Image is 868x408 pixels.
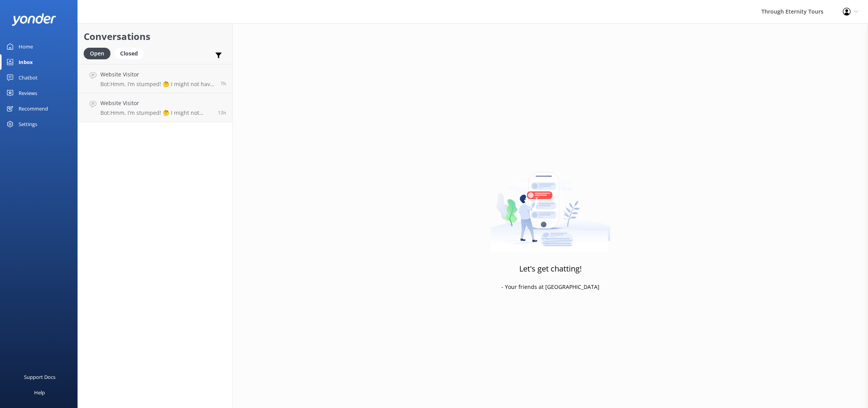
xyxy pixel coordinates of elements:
a: Closed [114,49,148,57]
div: Support Docs [24,369,55,385]
div: Help [34,385,45,400]
div: Reviews [19,85,37,101]
p: - Your friends at [GEOGRAPHIC_DATA] [501,283,599,291]
img: yonder-white-logo.png [12,13,56,26]
div: Open [84,48,110,59]
span: Sep 28 2025 01:16am (UTC +02:00) Europe/Amsterdam [218,109,226,116]
h4: Website Visitor [100,99,212,107]
a: Open [84,49,114,57]
h3: Let's get chatting! [519,263,582,275]
p: Bot: Hmm, I’m stumped! 🤔 I might not have the answer to that one, but our amazing team definitely... [100,81,215,88]
div: Home [19,39,33,54]
p: Bot: Hmm, I’m stumped! 🤔 I might not have the answer to that one, but our amazing team definitely... [100,109,212,116]
img: artwork of a man stealing a conversation from at giant smartphone [491,156,610,252]
div: Chatbot [19,70,38,85]
div: Recommend [19,101,48,116]
div: Settings [19,116,37,132]
div: Inbox [19,54,33,70]
span: Sep 28 2025 07:49am (UTC +02:00) Europe/Amsterdam [220,80,226,87]
h4: Website Visitor [100,70,215,79]
h2: Conversations [84,29,226,44]
a: Website VisitorBot:Hmm, I’m stumped! 🤔 I might not have the answer to that one, but our amazing t... [78,93,232,122]
a: Website VisitorBot:Hmm, I’m stumped! 🤔 I might not have the answer to that one, but our amazing t... [78,64,232,93]
div: Closed [114,48,144,59]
